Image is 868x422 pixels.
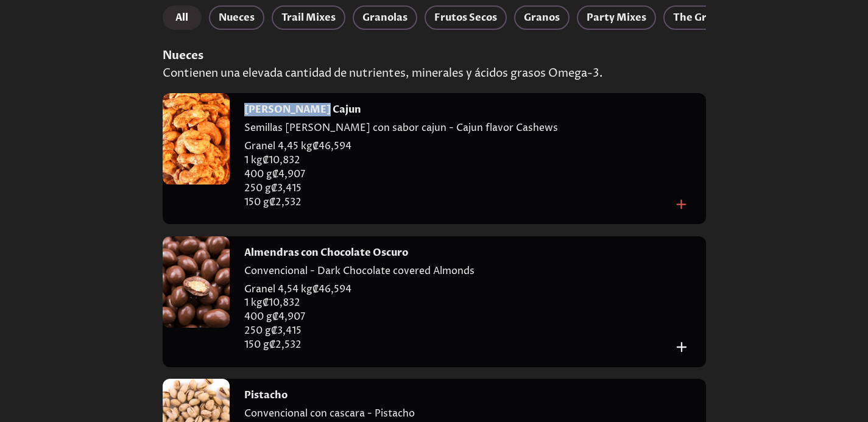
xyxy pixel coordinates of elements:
span: Granos [524,9,560,26]
span: The Granola Bakery [673,9,772,26]
h4: Pistacho [244,389,288,402]
button: Frutos Secos [425,5,507,30]
span: Frutos Secos [434,9,497,26]
p: Semillas [PERSON_NAME] con sabor cajun - Cajun flavor Cashews [244,121,672,139]
span: Granolas [362,9,408,26]
p: 250 g ₡ 3,415 [244,181,672,195]
span: All [172,9,192,26]
p: 1 kg ₡ 10,832 [244,153,672,167]
span: Trail Mixes [281,9,336,26]
button: All [163,5,202,30]
button: Trail Mixes [272,5,345,30]
button: Party Mixes [577,5,656,30]
p: 150 g ₡ 2,532 [244,338,672,352]
h3: Nueces [163,48,706,63]
button: Granolas [353,5,417,30]
button: The Granola Bakery [663,5,782,30]
span: Nueces [219,9,255,26]
p: 400 g ₡ 4,907 [244,167,672,181]
p: Granel 4,45 kg ₡ 46,594 [244,139,672,153]
p: 250 g ₡ 3,415 [244,324,672,338]
p: Convencional - Dark Chocolate covered Almonds [244,264,672,283]
h4: [PERSON_NAME] Cajun [244,103,361,116]
button: Add to cart [672,337,691,356]
p: 400 g ₡ 4,907 [244,310,672,324]
button: Nueces [209,5,264,30]
p: Granel 4,54 kg ₡ 46,594 [244,283,672,297]
button: Granos [514,5,570,30]
p: Contienen una elevada cantidad de nutrientes, minerales y ácidos grasos Omega-3. [163,66,706,81]
p: 150 g ₡ 2,532 [244,195,672,209]
h4: Almendras con Chocolate Oscuro [244,246,408,259]
p: 1 kg ₡ 10,832 [244,296,672,310]
span: Party Mixes [587,9,646,26]
button: Add to cart [672,195,691,214]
